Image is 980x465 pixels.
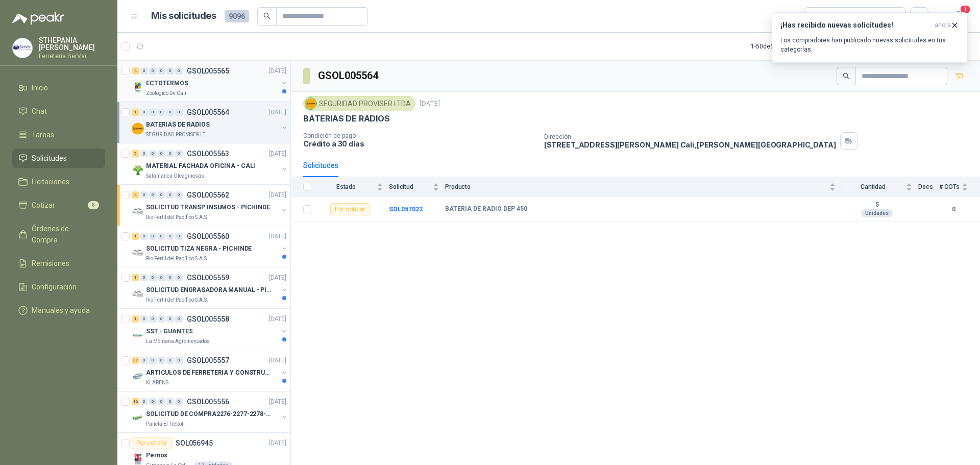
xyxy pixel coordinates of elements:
b: 0 [939,205,968,214]
p: Rio Fertil del Pacífico S.A.S. [146,255,208,263]
p: BATERIAS DE RADIOS [146,120,210,130]
div: 0 [175,191,183,199]
h3: ¡Has recibido nuevas solicitudes! [780,21,930,30]
p: Dirección [544,133,836,140]
a: SOL057022 [389,206,423,213]
a: 5 0 0 0 0 0 GSOL005563[DATE] Company LogoMATERIAL FACHADA OFICINA - CALISalamanca Oleaginosas SAS [132,148,288,180]
div: 1 [132,315,139,323]
th: # COTs [939,177,980,197]
p: Salamanca Oleaginosas SAS [146,172,210,180]
img: Company Logo [132,371,144,383]
div: 0 [175,233,183,240]
div: 0 [166,67,174,75]
div: 0 [158,274,165,281]
p: [DATE] [269,232,286,241]
div: 1 [132,274,139,281]
p: GSOL005558 [187,315,229,323]
a: 1 0 0 0 0 0 GSOL005558[DATE] Company LogoSST - GUANTESLa Montaña Agromercados [132,313,288,346]
p: [DATE] [269,356,286,365]
th: Cantidad [842,177,918,197]
a: Chat [12,102,105,121]
div: 37 [132,357,139,364]
div: 0 [149,67,157,75]
span: search [843,72,850,80]
div: 0 [166,274,174,281]
img: Company Logo [305,98,316,109]
div: 0 [175,274,183,281]
a: 16 0 0 0 0 0 GSOL005556[DATE] Company LogoSOLICITUD DE COMPRA2276-2277-2278-2284-2285-Panela El T... [132,396,288,428]
div: 0 [140,357,148,364]
h1: Mis solicitudes [151,9,216,23]
div: 0 [140,315,148,323]
div: 1 [132,233,139,240]
span: Tareas [32,129,54,140]
div: 0 [149,191,157,199]
div: 0 [158,109,165,116]
div: 0 [140,191,148,199]
p: [DATE] [269,438,286,448]
p: MATERIAL FACHADA OFICINA - CALI [146,161,255,171]
div: 0 [175,398,183,405]
span: Configuración [32,281,77,292]
div: 0 [175,315,183,323]
span: Producto [445,183,827,190]
img: Logo peakr [12,12,64,25]
div: 0 [166,150,174,157]
img: Company Logo [132,247,144,259]
th: Solicitud [389,177,445,197]
div: 0 [175,357,183,364]
div: 0 [149,274,157,281]
p: La Montaña Agromercados [146,337,210,346]
span: Solicitudes [32,153,67,164]
div: 0 [175,67,183,75]
span: 1 [960,5,971,14]
span: Estado [317,183,375,190]
div: 0 [140,233,148,240]
p: [DATE] [269,149,286,159]
span: 9096 [225,10,249,22]
p: GSOL005565 [187,67,229,75]
div: 0 [158,233,165,240]
p: SOLICITUD TIZA NEGRA - PICHINDE [146,244,252,254]
a: 37 0 0 0 0 0 GSOL005557[DATE] Company LogoARTICULOS DE FERRETERIA Y CONSTRUCCION EN GENERALKLARENS [132,354,288,387]
div: 0 [166,398,174,405]
p: GSOL005556 [187,398,229,405]
p: GSOL005559 [187,274,229,281]
p: Los compradores han publicado nuevas solicitudes en tus categorías. [780,36,959,54]
p: Zoologico De Cali [146,89,186,97]
div: 0 [140,67,148,75]
a: Remisiones [12,254,105,273]
img: Company Logo [132,164,144,176]
div: 0 [175,109,183,116]
p: Panela El Trébol [146,420,183,428]
span: Solicitud [389,183,431,190]
div: 0 [140,109,148,116]
div: 0 [166,315,174,323]
p: Pernos [146,451,167,460]
p: [DATE] [269,66,286,76]
div: 0 [149,398,157,405]
span: Licitaciones [32,176,69,187]
p: [DATE] [269,397,286,407]
div: Todas [811,11,832,22]
div: 0 [149,233,157,240]
div: 0 [166,109,174,116]
p: [DATE] [269,108,286,117]
p: SOL056945 [176,439,213,447]
p: GSOL005557 [187,357,229,364]
p: [DATE] [269,190,286,200]
p: [STREET_ADDRESS][PERSON_NAME] Cali , [PERSON_NAME][GEOGRAPHIC_DATA] [544,140,836,149]
p: GSOL005564 [187,109,229,116]
div: 0 [149,357,157,364]
div: 1 [132,109,139,116]
p: GSOL005563 [187,150,229,157]
p: Crédito a 30 días [303,139,536,148]
span: Chat [32,106,47,117]
span: Remisiones [32,258,69,269]
div: SEGURIDAD PROVISER LTDA [303,96,415,111]
div: 0 [140,274,148,281]
a: 4 0 0 0 0 0 GSOL005562[DATE] Company LogoSOLICITUD TRANSP INSUMOS - PICHINDERio Fertil del Pacífi... [132,189,288,222]
div: 0 [158,67,165,75]
a: Tareas [12,125,105,144]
